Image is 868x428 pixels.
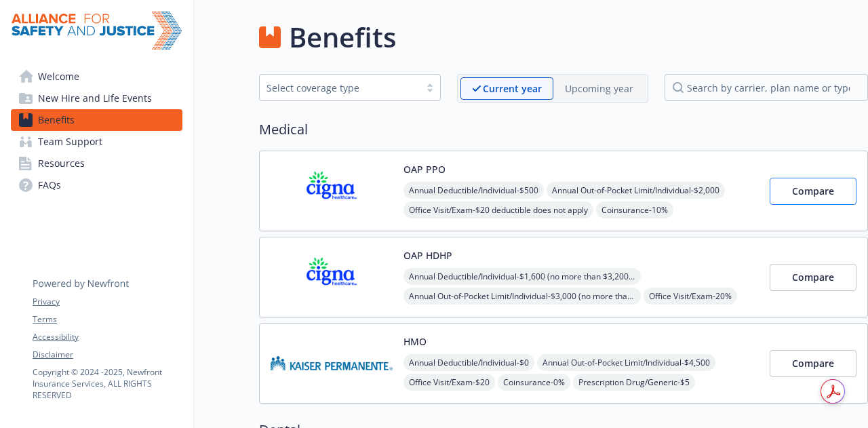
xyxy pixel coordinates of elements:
a: Privacy [33,296,182,308]
span: New Hire and Life Events [38,87,152,109]
a: Terms [33,313,182,326]
div: Select coverage type [267,81,413,95]
a: Disclaimer [33,349,182,361]
p: Copyright © 2024 - 2025 , Newfront Insurance Services, ALL RIGHTS RESERVED [33,366,182,401]
button: HMO [403,334,427,349]
a: FAQs [11,174,182,196]
span: Resources [38,153,85,174]
input: search by carrier, plan name or type [665,74,868,101]
span: Annual Out-of-Pocket Limit/Individual - $2,000 [547,182,725,199]
span: Welcome [38,66,79,87]
a: Accessibility [33,331,182,343]
a: Benefits [11,109,182,131]
button: Compare [770,178,856,205]
span: Compare [792,357,834,370]
span: Office Visit/Exam - $20 [403,374,495,391]
span: Prescription Drug/Generic - $5 [573,374,695,391]
span: Annual Deductible/Individual - $0 [403,354,534,371]
button: Compare [770,264,856,291]
h2: Medical [259,119,868,140]
h1: Benefits [289,17,396,58]
a: Team Support [11,131,182,153]
span: Coinsurance - 0% [498,374,570,391]
a: Resources [11,153,182,174]
button: OAP PPO [403,162,446,176]
span: Annual Deductible/Individual - $500 [403,182,544,199]
span: Annual Deductible/Individual - $1,600 (no more than $3,200 per individual - within a family) [403,268,641,285]
a: Welcome [11,66,182,87]
span: Coinsurance - 10% [596,201,673,218]
button: OAP HDHP [403,248,452,262]
span: Annual Out-of-Pocket Limit/Individual - $3,000 (no more than $3,200 per individual - within a fam... [403,288,641,305]
span: Office Visit/Exam - $20 deductible does not apply [403,201,593,218]
p: Current year [483,81,542,96]
a: New Hire and Life Events [11,87,182,109]
button: Compare [770,350,856,377]
span: Office Visit/Exam - 20% [644,288,737,305]
img: CIGNA carrier logo [271,162,393,220]
span: Team Support [38,131,102,153]
span: Compare [792,184,834,197]
span: Annual Out-of-Pocket Limit/Individual - $4,500 [537,354,715,371]
img: Kaiser Permanente Insurance Company carrier logo [271,334,393,392]
span: Benefits [38,109,75,131]
span: FAQs [38,174,61,196]
span: Compare [792,271,834,284]
img: CIGNA carrier logo [271,248,393,306]
p: Upcoming year [565,81,633,96]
